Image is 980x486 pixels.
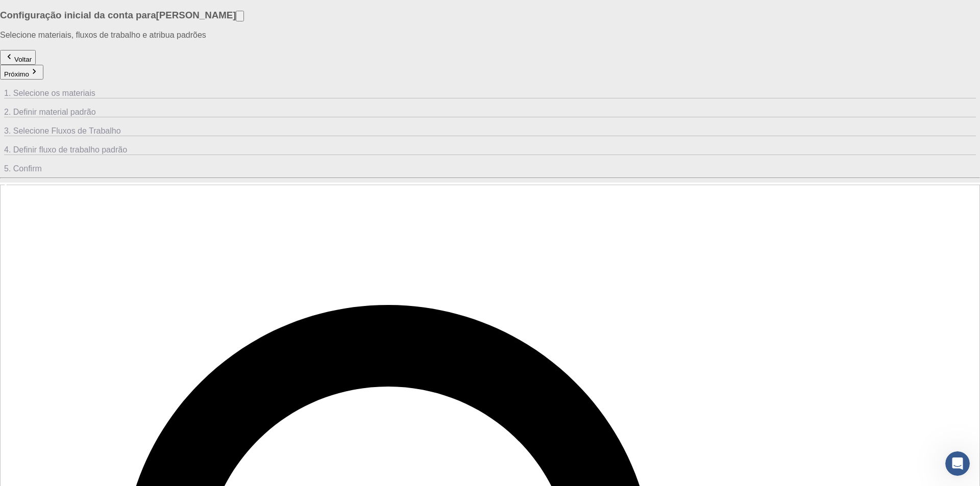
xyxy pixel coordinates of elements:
[4,89,95,97] font: 1. Selecione os materiais
[4,126,121,135] font: 3. Selecione Fluxos de Trabalho
[14,56,32,63] font: Voltar
[4,108,96,116] font: 2. Definir material padrão
[4,70,29,78] font: Próximo
[945,451,970,476] iframe: Chat ao vivo do Intercom
[20,7,57,16] span: Suporte
[156,10,236,20] font: [PERSON_NAME]
[4,164,42,173] font: 5. Confirm
[4,145,127,154] font: 4. Definir fluxo de trabalho padrão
